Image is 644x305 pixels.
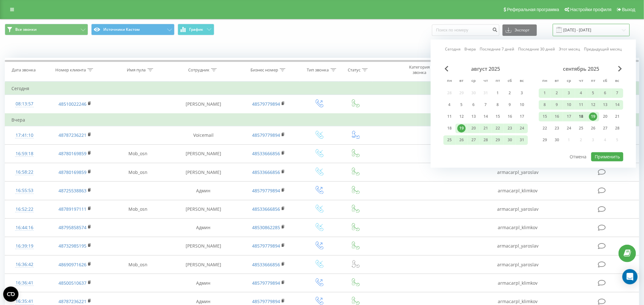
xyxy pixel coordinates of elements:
[589,89,597,97] div: 5
[469,124,478,133] div: 20
[11,98,37,110] div: 08:13:57
[188,67,209,73] div: Сотрудник
[494,113,502,121] div: 15
[494,101,502,109] div: 8
[252,188,280,194] a: 48579779894
[482,113,490,121] div: 14
[469,200,566,218] td: armacarpl_yaroslav
[504,89,516,98] div: сб 2 авг. 2025 г.
[494,89,502,97] div: 1
[492,124,504,133] div: пт 22 авг. 2025 г.
[480,124,492,133] div: чт 21 авг. 2025 г.
[553,124,561,133] div: 23
[178,24,214,35] button: График
[307,67,329,73] div: Тип звонка
[601,89,609,97] div: 6
[468,136,480,145] div: ср 27 авг. 2025 г.
[504,124,516,133] div: сб 23 авг. 2025 г.
[553,136,561,144] div: 30
[552,77,562,86] abbr: вторник
[506,136,514,144] div: 30
[11,166,37,178] div: 16:58:22
[457,124,466,133] div: 19
[588,77,598,86] abbr: пятница
[576,77,586,86] abbr: четверг
[11,222,37,234] div: 16:44:16
[482,136,490,144] div: 28
[504,112,516,122] div: сб 16 авг. 2025 г.
[539,124,551,133] div: пн 22 сент. 2025 г.
[252,243,280,249] a: 48579779894
[601,101,609,109] div: 13
[504,136,516,145] div: сб 30 авг. 2025 г.
[58,132,86,138] a: 48787236221
[445,124,454,133] div: 18
[570,7,612,12] span: Настройки профиля
[456,100,468,110] div: вт 5 авг. 2025 г.
[443,66,528,72] div: август 2025
[432,24,499,36] input: Поиск по номеру
[539,112,551,122] div: пн 15 сент. 2025 г.
[457,136,466,144] div: 26
[516,124,528,133] div: вс 24 авг. 2025 г.
[189,27,203,32] span: График
[492,89,504,98] div: пт 1 авг. 2025 г.
[599,124,611,133] div: сб 27 сент. 2025 г.
[575,89,587,98] div: чт 4 сент. 2025 г.
[402,64,436,75] div: Категория звонка
[551,89,563,98] div: вт 2 сент. 2025 г.
[589,101,597,109] div: 12
[494,124,502,133] div: 22
[553,89,561,97] div: 2
[589,113,597,121] div: 19
[613,89,621,97] div: 7
[518,89,526,97] div: 3
[169,126,237,144] td: Voicemail
[469,218,566,237] td: armacarpl_klimkov
[589,124,597,133] div: 26
[541,113,549,121] div: 15
[565,124,573,133] div: 24
[553,101,561,109] div: 9
[565,113,573,121] div: 17
[575,100,587,110] div: чт 11 сент. 2025 г.
[539,100,551,110] div: пн 8 сент. 2025 г.
[5,24,88,35] button: Все звонки
[12,67,36,73] div: Дата звонка
[493,77,503,86] abbr: пятница
[551,124,563,133] div: вт 23 сент. 2025 г.
[506,89,514,97] div: 2
[587,124,599,133] div: пт 26 сент. 2025 г.
[563,100,575,110] div: ср 10 сент. 2025 г.
[506,113,514,121] div: 16
[252,206,280,212] a: 48533666856
[613,77,622,86] abbr: воскресенье
[563,124,575,133] div: ср 24 сент. 2025 г.
[443,100,456,110] div: пн 4 авг. 2025 г.
[106,163,169,182] td: Mob_osn
[58,298,86,304] a: 48787236221
[11,258,37,271] div: 16:36:42
[575,124,587,133] div: чт 25 сент. 2025 г.
[469,163,566,182] td: armacarpl_yaroslav
[613,101,621,109] div: 14
[469,136,478,144] div: 27
[587,100,599,110] div: пт 12 сент. 2025 г.
[481,77,490,86] abbr: четверг
[551,112,563,122] div: вт 16 сент. 2025 г.
[482,124,490,133] div: 21
[443,124,456,133] div: пн 18 авг. 2025 г.
[252,150,280,156] a: 48533666856
[551,100,563,110] div: вт 9 сент. 2025 г.
[469,255,566,274] td: armacarpl_yaroslav
[58,169,86,175] a: 48780169859
[469,113,478,121] div: 13
[566,152,590,162] button: Отмена
[11,148,37,160] div: 16:59:18
[169,255,237,274] td: [PERSON_NAME]
[457,113,466,121] div: 12
[468,100,480,110] div: ср 6 авг. 2025 г.
[518,113,526,121] div: 17
[599,100,611,110] div: сб 13 сент. 2025 г.
[539,89,551,98] div: пн 1 сент. 2025 г.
